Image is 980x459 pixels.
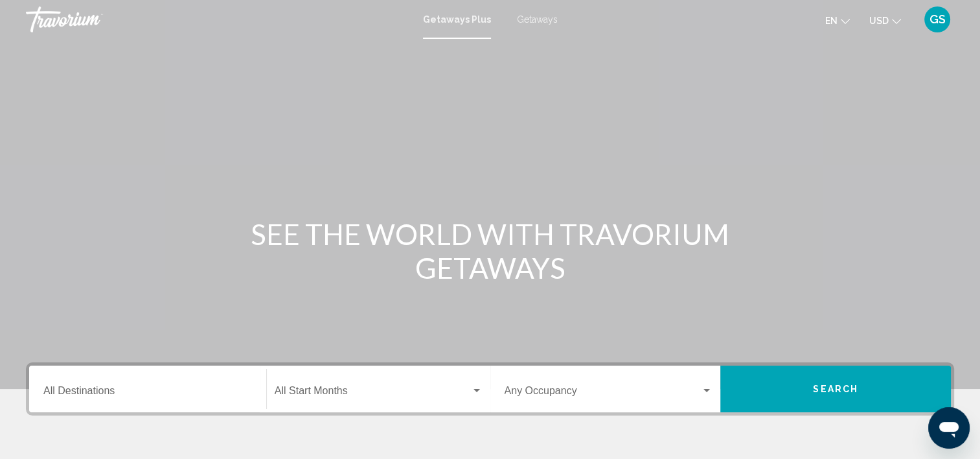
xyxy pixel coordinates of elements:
div: Search widget [29,366,951,412]
button: User Menu [920,6,954,33]
span: Search [813,384,858,395]
iframe: Button to launch messaging window [928,407,970,449]
a: Getaways Plus [423,14,491,25]
button: Change language [825,11,850,30]
a: Getaways [517,14,558,25]
span: en [825,16,838,26]
span: GS [929,13,946,26]
span: USD [869,16,889,26]
a: Travorium [26,6,410,32]
h1: SEE THE WORLD WITH TRAVORIUM GETAWAYS [247,217,733,285]
button: Change currency [869,11,901,30]
button: Search [720,366,951,412]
